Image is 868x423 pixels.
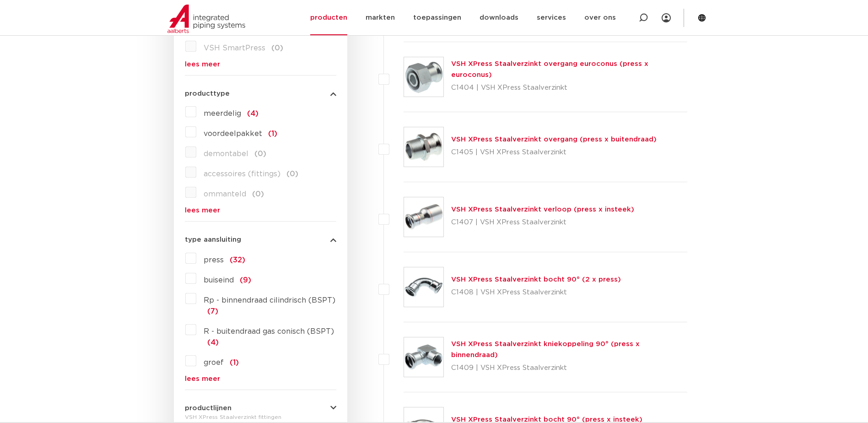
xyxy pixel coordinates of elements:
[451,341,640,358] a: VSH XPress Staalverzinkt kniekoppeling 90° (press x binnendraad)
[404,337,443,377] img: Thumbnail for VSH XPress Staalverzinkt kniekoppeling 90° (press x binnendraad)
[204,328,334,335] span: R - buitendraad gas conisch (BSPT)
[404,197,443,237] img: Thumbnail for VSH XPress Staalverzinkt verloop (press x insteek)
[207,339,219,346] span: (4)
[230,256,245,264] span: (32)
[204,150,248,157] span: demontabel
[185,375,336,382] a: lees meer
[451,145,657,160] p: C1405 | VSH XPress Staalverzinkt
[252,190,264,198] span: (0)
[254,150,266,157] span: (0)
[204,130,262,137] span: voordeelpakket
[185,207,336,214] a: lees meer
[451,81,688,95] p: C1404 | VSH XPress Staalverzinkt
[268,130,277,137] span: (1)
[185,90,230,97] span: producttype
[185,61,336,68] a: lees meer
[204,110,241,117] span: meerdelig
[451,60,648,78] a: VSH XPress Staalverzinkt overgang euroconus (press x euroconus)
[451,276,621,283] a: VSH XPress Staalverzinkt bocht 90° (2 x press)
[451,416,642,423] a: VSH XPress Staalverzinkt bocht 90° (press x insteek)
[451,215,634,230] p: C1407 | VSH XPress Staalverzinkt
[185,236,336,243] button: type aansluiting
[451,285,621,300] p: C1408 | VSH XPress Staalverzinkt
[662,8,671,28] div: my IPS
[204,256,224,264] span: press
[404,267,443,307] img: Thumbnail for VSH XPress Staalverzinkt bocht 90° (2 x press)
[451,136,657,143] a: VSH XPress Staalverzinkt overgang (press x buitendraad)
[185,90,336,97] button: producttype
[240,277,251,284] span: (9)
[204,44,265,52] span: VSH SmartPress
[207,308,218,315] span: (7)
[185,405,232,412] span: productlijnen
[286,170,298,178] span: (0)
[204,170,280,178] span: accessoires (fittings)
[271,44,283,52] span: (0)
[204,190,246,198] span: ommanteld
[404,127,443,167] img: Thumbnail for VSH XPress Staalverzinkt overgang (press x buitendraad)
[204,277,234,284] span: buiseind
[451,361,688,375] p: C1409 | VSH XPress Staalverzinkt
[404,57,443,97] img: Thumbnail for VSH XPress Staalverzinkt overgang euroconus (press x euroconus)
[247,110,259,117] span: (4)
[185,236,241,243] span: type aansluiting
[185,412,336,423] div: VSH XPress Staalverzinkt fittingen
[185,405,336,412] button: productlijnen
[204,359,224,366] span: groef
[451,206,634,213] a: VSH XPress Staalverzinkt verloop (press x insteek)
[230,359,239,366] span: (1)
[204,297,335,304] span: Rp - binnendraad cilindrisch (BSPT)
